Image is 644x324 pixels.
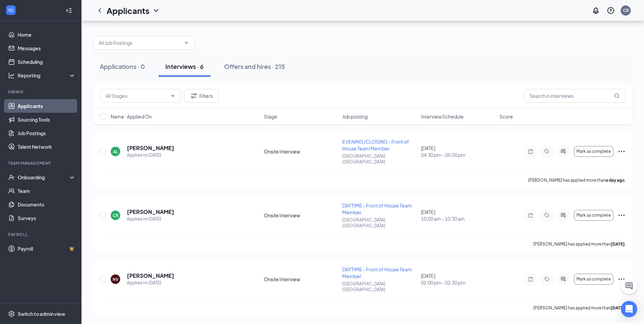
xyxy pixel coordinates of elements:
[421,113,464,120] span: Interview Schedule
[559,149,567,154] svg: ActiveChat
[576,213,611,218] span: Mark as complete
[127,216,174,222] div: Applied on [DATE]
[18,310,65,317] div: Switch to admin view
[127,144,174,152] h5: [PERSON_NAME]
[127,208,174,216] h5: [PERSON_NAME]
[111,113,152,120] span: Name · Applied On
[421,279,495,286] span: 02:00 pm - 02:30 pm
[576,149,611,154] span: Mark as complete
[127,272,174,280] h5: [PERSON_NAME]
[8,89,74,95] div: Hiring
[621,278,637,294] button: ChatActive
[574,274,613,285] button: Mark as complete
[611,241,625,247] b: [DATE]
[606,178,625,183] b: a day ago
[190,92,198,100] svg: Filter
[264,113,277,120] span: Stage
[533,305,626,311] p: [PERSON_NAME] has applied more than .
[574,210,613,221] button: Mark as complete
[543,149,551,154] svg: Tag
[625,282,633,290] svg: ChatActive
[421,209,495,222] div: [DATE]
[224,62,285,71] div: Offers and hires · 215
[8,72,15,79] svg: Analysis
[96,6,104,15] svg: ChevronLeft
[18,184,76,198] a: Team
[127,152,174,159] div: Applied on [DATE]
[611,305,625,310] b: [DATE]
[607,6,615,15] svg: QuestionInfo
[528,177,626,183] p: [PERSON_NAME] has applied more than .
[7,7,14,14] svg: WorkstreamLogo
[533,241,626,247] p: [PERSON_NAME] has applied more than .
[527,149,535,154] svg: Note
[8,174,15,181] svg: UserCheck
[342,139,409,151] span: EVENING/CLOSING - Front of House Team Member
[264,276,338,283] div: Onsite Interview
[264,148,338,155] div: Onsite Interview
[264,212,338,219] div: Onsite Interview
[543,213,551,218] svg: Tag
[421,215,495,222] span: 10:00 am - 10:30 am
[8,232,74,237] div: Payroll
[66,7,72,14] svg: Collapse
[559,276,567,282] svg: ActiveChat
[342,217,417,229] p: [GEOGRAPHIC_DATA], [GEOGRAPHIC_DATA]
[18,55,76,69] a: Scheduling
[621,301,637,317] div: Open Intercom Messenger
[421,145,495,158] div: [DATE]
[18,99,76,113] a: Applicants
[18,28,76,41] a: Home
[618,147,626,156] svg: Ellipses
[8,160,74,166] div: Team Management
[127,280,174,286] div: Applied on [DATE]
[18,174,70,181] div: Onboarding
[618,211,626,219] svg: Ellipses
[499,113,513,120] span: Score
[170,93,176,98] svg: ChevronDown
[152,6,160,15] svg: ChevronDown
[618,275,626,283] svg: Ellipses
[113,276,118,282] div: NV
[18,242,76,255] a: PayrollCrown
[342,113,368,120] span: Job posting
[184,89,219,103] button: Filter Filters
[18,211,76,225] a: Surveys
[184,40,189,46] svg: ChevronDown
[18,140,76,154] a: Talent Network
[165,62,204,71] div: Interviews · 6
[559,213,567,218] svg: ActiveChat
[543,276,551,282] svg: Tag
[342,266,412,279] span: DAYTIME - Front of House Team Member
[592,6,600,15] svg: Notifications
[8,310,15,317] svg: Settings
[342,153,417,165] p: [GEOGRAPHIC_DATA], [GEOGRAPHIC_DATA]
[574,146,613,157] button: Mark as complete
[18,198,76,211] a: Documents
[18,126,76,140] a: Job Postings
[99,39,181,47] input: All Job Postings
[18,41,76,55] a: Messages
[342,202,412,215] span: DAYTIME - Front of House Team Member
[421,151,495,158] span: 04:30 pm - 05:00 pm
[527,276,535,282] svg: Note
[614,93,620,98] svg: MagnifyingGlass
[18,113,76,126] a: Sourcing Tools
[342,281,417,292] p: [GEOGRAPHIC_DATA], [GEOGRAPHIC_DATA]
[107,5,149,16] h1: Applicants
[18,72,76,79] div: Reporting
[623,7,629,13] div: CB
[113,213,118,218] div: CR
[421,272,495,286] div: [DATE]
[524,89,626,103] input: Search in interviews
[100,62,145,71] div: Applications · 0
[527,213,535,218] svg: Note
[576,277,611,282] span: Mark as complete
[113,149,118,155] div: AL
[106,92,167,100] input: All Stages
